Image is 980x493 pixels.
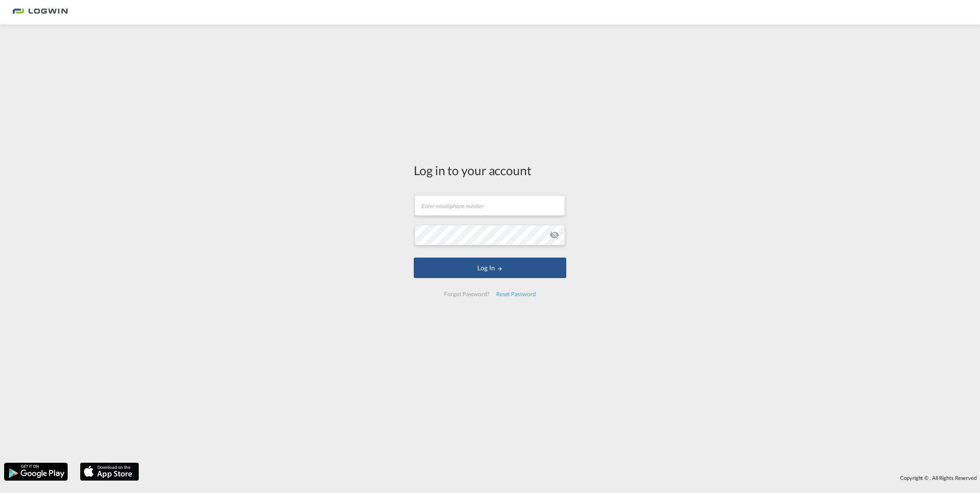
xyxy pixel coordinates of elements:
[549,230,559,240] md-icon: icon-eye-off
[3,462,68,482] img: google.png
[12,3,68,22] img: 2761ae10d95411efa20a1f5e0282d2d7.png
[414,258,566,278] button: LOGIN
[493,287,539,301] div: Reset Password
[143,471,980,485] div: Copyright © . All Rights Reserved
[415,195,565,216] input: Enter email/phone number
[79,462,140,482] img: apple.png
[441,287,492,301] div: Forgot Password?
[414,162,566,179] div: Log in to your account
